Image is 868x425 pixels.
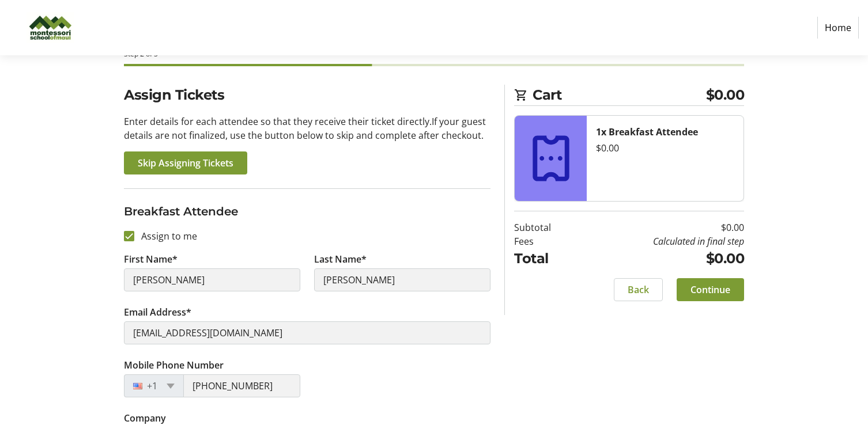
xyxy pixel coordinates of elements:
[134,229,197,243] label: Assign to me
[124,411,166,425] label: Company
[628,283,649,297] span: Back
[533,85,706,105] span: Cart
[314,252,367,266] label: Last Name*
[124,203,490,220] h3: Breakfast Attendee
[596,126,698,138] strong: 1x Breakfast Attendee
[596,141,734,155] div: $0.00
[124,358,224,372] label: Mobile Phone Number
[514,248,580,269] td: Total
[124,252,178,266] label: First Name*
[580,248,744,269] td: $0.00
[183,374,300,397] input: (201) 555-0123
[514,234,580,248] td: Fees
[580,234,744,248] td: Calculated in final step
[138,156,233,170] span: Skip Assigning Tickets
[677,278,744,301] button: Continue
[124,115,490,142] p: Enter details for each attendee so that they receive their ticket directly. If your guest details...
[580,221,744,234] td: $0.00
[817,17,859,39] a: Home
[124,305,191,319] label: Email Address*
[124,85,490,105] h2: Assign Tickets
[614,278,663,301] button: Back
[706,85,745,105] span: $0.00
[690,283,730,297] span: Continue
[9,5,91,51] img: Montessori of Maui Inc.'s Logo
[514,221,580,234] td: Subtotal
[124,151,247,174] button: Skip Assigning Tickets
